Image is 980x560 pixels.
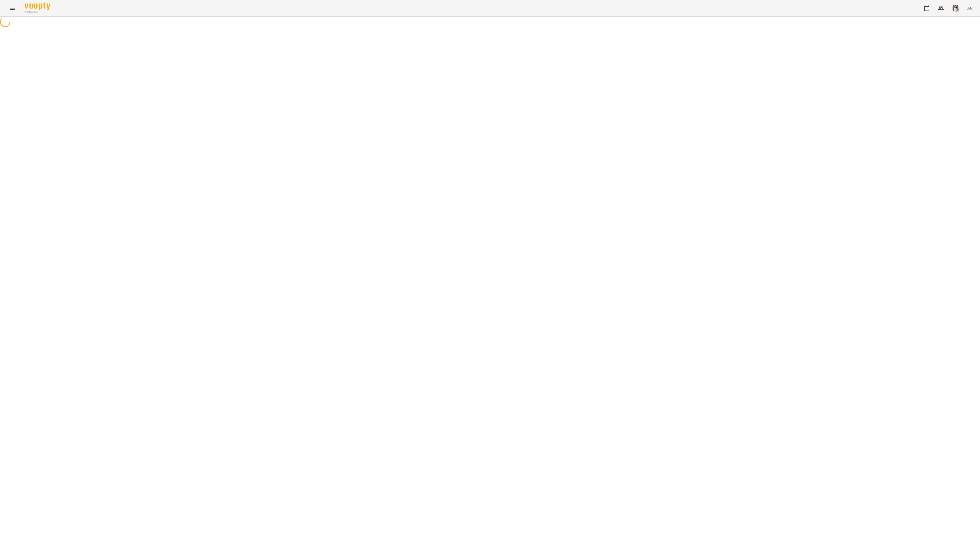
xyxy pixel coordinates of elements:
button: Menu [6,2,18,14]
button: UA [964,3,974,13]
span: For Business [25,11,50,14]
img: 364895220a4789552a8225db6642e1db.jpeg [952,5,959,12]
span: UA [966,5,972,11]
img: Voopty Logo [25,3,50,10]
